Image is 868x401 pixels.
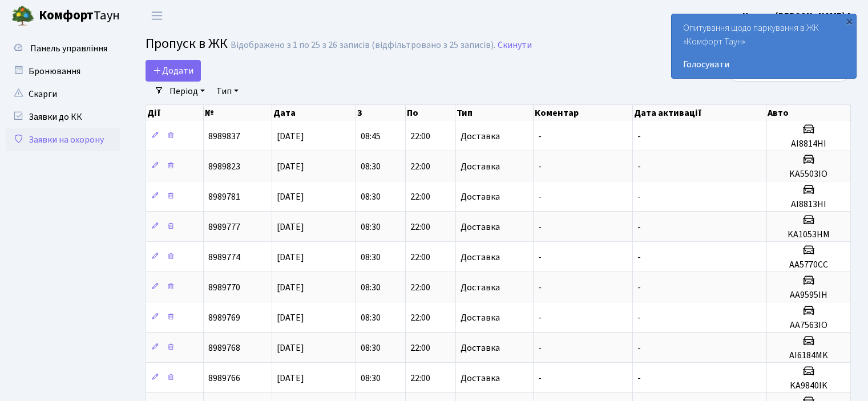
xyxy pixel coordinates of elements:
h5: KA9840IK [772,380,846,391]
span: - [538,281,542,294]
span: - [538,251,542,264]
span: - [538,191,542,203]
span: [DATE] [277,372,304,384]
th: Дата активації [633,105,767,121]
span: 8989781 [208,191,240,203]
span: [DATE] [277,281,304,294]
span: 08:30 [361,191,381,203]
span: - [637,191,641,203]
span: 8989837 [208,130,240,143]
span: Доставка [461,253,500,262]
span: 8989766 [208,372,240,384]
span: - [637,372,641,384]
span: - [637,160,641,173]
h5: AA5770CC [772,260,846,270]
th: Дії [146,105,204,121]
span: [DATE] [277,342,304,354]
span: Доставка [461,192,500,201]
span: - [637,221,641,233]
span: Панель управління [30,42,107,55]
span: 08:30 [361,342,381,354]
span: - [538,160,542,173]
span: - [538,221,542,233]
span: 22:00 [410,191,430,203]
span: - [538,130,542,143]
th: № [204,105,272,121]
span: 22:00 [410,160,430,173]
h5: AI8814HI [772,139,846,149]
a: Скинути [498,40,532,51]
span: 8989770 [208,281,240,294]
a: Панель управління [6,37,120,60]
h5: AI8813HI [772,199,846,210]
a: Додати [146,60,201,82]
span: - [637,281,641,294]
span: - [637,251,641,264]
th: Коментар [534,105,633,121]
span: Доставка [461,162,500,171]
span: 8989769 [208,311,240,324]
span: 08:30 [361,281,381,294]
a: Скарги [6,83,120,106]
span: [DATE] [277,130,304,143]
th: З [356,105,406,121]
span: 22:00 [410,251,430,264]
a: Період [165,82,209,101]
span: 08:30 [361,251,381,264]
a: Цитрус [PERSON_NAME] А. [742,9,854,23]
span: 22:00 [410,311,430,324]
span: - [538,372,542,384]
div: Опитування щодо паркування в ЖК «Комфорт Таун» [672,14,856,78]
span: - [637,130,641,143]
span: 8989768 [208,342,240,354]
th: Тип [455,105,533,121]
button: Переключити навігацію [143,6,171,25]
img: logo.png [11,5,34,27]
span: Доставка [461,132,500,141]
span: [DATE] [277,311,304,324]
span: [DATE] [277,221,304,233]
span: 08:30 [361,160,381,173]
span: 22:00 [410,342,430,354]
span: [DATE] [277,251,304,264]
a: Тип [212,82,243,101]
a: Заявки до КК [6,106,120,128]
span: 22:00 [410,221,430,233]
span: 22:00 [410,281,430,294]
span: - [538,311,542,324]
span: - [637,342,641,354]
th: Авто [766,105,851,121]
h5: KA5503IO [772,169,846,180]
h5: AA9595IH [772,290,846,301]
span: - [538,342,542,354]
h5: AI6184MK [772,350,846,361]
b: Комфорт [39,6,94,25]
a: Бронювання [6,60,120,83]
div: Відображено з 1 по 25 з 26 записів (відфільтровано з 25 записів). [231,40,495,51]
span: [DATE] [277,160,304,173]
span: 08:30 [361,311,381,324]
span: Доставка [461,222,500,232]
span: [DATE] [277,191,304,203]
span: 22:00 [410,130,430,143]
span: Доставка [461,343,500,353]
span: Доставка [461,374,500,383]
div: × [843,15,855,27]
span: 08:30 [361,221,381,233]
h5: KA1053HM [772,229,846,240]
span: Доставка [461,283,500,292]
span: 22:00 [410,372,430,384]
span: 08:45 [361,130,381,143]
span: 8989823 [208,160,240,173]
span: Таун [39,6,120,26]
span: 8989774 [208,251,240,264]
span: - [637,311,641,324]
b: Цитрус [PERSON_NAME] А. [742,10,854,22]
th: Дата [272,105,356,121]
span: Доставка [461,313,500,322]
span: 08:30 [361,372,381,384]
a: Заявки на охорону [6,128,120,151]
span: 8989777 [208,221,240,233]
span: Пропуск в ЖК [146,34,228,54]
a: Голосувати [683,58,845,71]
